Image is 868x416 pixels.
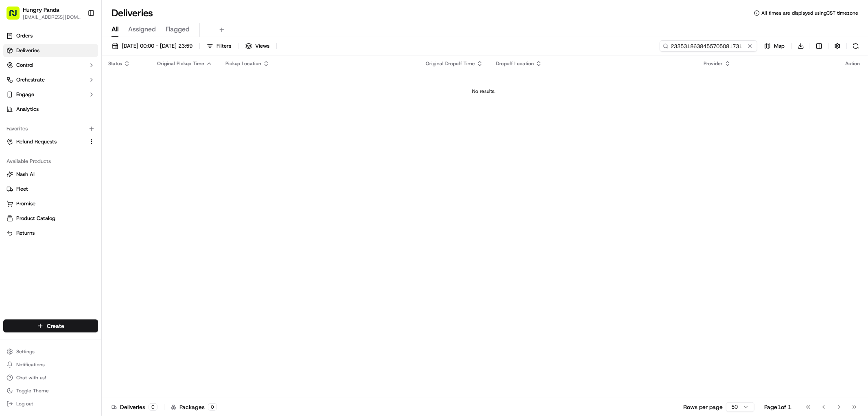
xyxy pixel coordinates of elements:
[16,32,33,40] span: Orders
[16,171,35,178] span: Nash AI
[16,401,33,407] span: Log out
[16,182,62,190] span: Knowledge Base
[27,126,30,133] span: •
[3,319,98,332] button: Create
[166,24,190,34] span: Flagged
[17,78,32,92] img: 1727276513143-84d647e1-66c0-4f92-a045-3c9f9f5dfd92
[66,179,134,194] a: 💻API Documentation
[3,212,98,225] button: Product Catalog
[16,76,45,84] span: Orchestrate
[845,60,860,67] div: Action
[3,346,98,357] button: Settings
[3,3,84,23] button: Hungry Panda[EMAIL_ADDRESS][DOMAIN_NAME]
[774,42,785,50] span: Map
[149,403,157,411] div: 0
[850,40,861,52] button: Refresh
[203,40,235,52] button: Filters
[57,202,98,208] a: Powered byPylon
[16,200,35,207] span: Promise
[16,229,35,237] span: Returns
[660,40,757,52] input: Type to search
[77,182,131,190] span: API Documentation
[704,60,723,67] span: Provider
[16,361,45,368] span: Notifications
[81,202,98,208] span: Pylon
[7,200,95,207] a: Promise
[16,348,35,355] span: Settings
[3,359,98,370] button: Notifications
[208,403,217,411] div: 0
[7,185,95,193] a: Fleet
[126,104,148,114] button: See all
[16,47,39,54] span: Deliveries
[7,215,95,222] a: Product Catalog
[112,403,157,411] div: Deliveries
[3,398,98,409] button: Log out
[16,215,55,222] span: Product Catalog
[426,60,475,67] span: Original Dropoff Time
[8,106,55,112] div: Past conversations
[25,148,66,155] span: [PERSON_NAME]
[3,88,98,101] button: Engage
[3,73,98,86] button: Orchestrate
[761,10,858,16] span: All times are displayed using CST timezone
[16,138,57,145] span: Refund Requests
[8,33,148,46] p: Welcome 👋
[157,60,204,67] span: Original Pickup Time
[21,53,146,61] input: Got a question? Start typing here...
[108,40,196,52] button: [DATE] 00:00 - [DATE] 23:59
[16,106,39,113] span: Analytics
[37,86,112,92] div: We're available if you need us!
[7,171,95,178] a: Nash AI
[69,183,75,189] div: 💻
[16,387,49,394] span: Toggle Theme
[7,138,85,145] a: Refund Requests
[108,60,122,67] span: Status
[3,135,98,148] button: Refund Requests
[16,185,28,193] span: Fleet
[105,88,863,95] div: No results.
[761,40,788,52] button: Map
[683,403,723,411] p: Rows per page
[128,24,156,34] span: Assigned
[7,229,95,237] a: Returns
[3,103,98,116] a: Analytics
[242,40,273,52] button: Views
[8,141,21,154] img: Asif Zaman Khan
[764,403,791,411] div: Page 1 of 1
[496,60,534,67] span: Dropoff Location
[23,14,81,20] button: [EMAIL_ADDRESS][DOMAIN_NAME]
[72,148,91,155] span: 8月27日
[216,42,231,50] span: Filters
[3,44,98,57] a: Deliveries
[16,149,23,155] img: 1736555255976-a54dd68f-1ca7-489b-9aae-adbdc363a1c4
[68,148,70,155] span: •
[3,122,98,135] div: Favorites
[37,78,133,86] div: Start new chat
[8,78,23,92] img: 1736555255976-a54dd68f-1ca7-489b-9aae-adbdc363a1c4
[31,126,50,133] span: 9月17日
[23,6,59,14] button: Hungry Panda
[3,183,98,196] button: Fleet
[16,62,33,69] span: Control
[3,372,98,383] button: Chat with us!
[16,374,46,381] span: Chat with us!
[255,42,269,50] span: Views
[3,197,98,210] button: Promise
[3,227,98,240] button: Returns
[3,59,98,72] button: Control
[47,322,64,330] span: Create
[3,168,98,181] button: Nash AI
[225,60,261,67] span: Pickup Location
[3,385,98,396] button: Toggle Theme
[171,403,217,411] div: Packages
[3,29,98,42] a: Orders
[8,183,15,189] div: 📗
[112,24,118,34] span: All
[8,8,24,24] img: Nash
[138,80,148,90] button: Start new chat
[5,179,66,194] a: 📗Knowledge Base
[122,42,192,50] span: [DATE] 00:00 - [DATE] 23:59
